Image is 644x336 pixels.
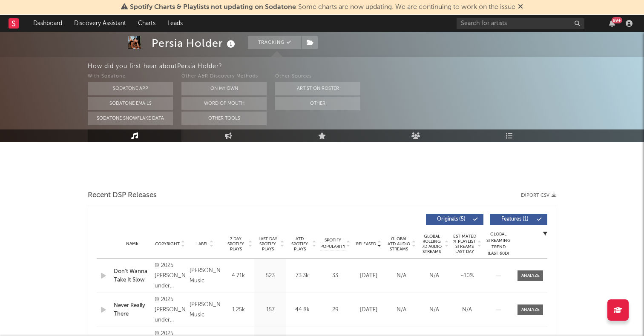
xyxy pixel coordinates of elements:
[457,18,584,29] input: Search for artists
[27,15,68,32] a: Dashboard
[88,61,644,72] div: How did you first hear about Persia Holder ?
[486,231,511,257] div: Global Streaming Trend (Last 60D)
[190,300,220,320] div: [PERSON_NAME] Music
[181,82,267,95] button: On My Own
[426,214,483,225] button: Originals(5)
[288,272,316,280] div: 73.3k
[275,72,360,82] div: Other Sources
[88,112,173,125] button: Sodatone Snowflake Data
[190,266,220,286] div: [PERSON_NAME] Music
[288,236,311,252] span: ATD Spotify Plays
[130,4,515,11] span: : Some charts are now updating. We are continuing to work on the issue
[609,20,615,27] button: 99+
[320,272,350,280] div: 33
[130,4,296,11] span: Spotify Charts & Playlists not updating on Sodatone
[420,272,448,280] div: N/A
[420,234,443,254] span: Global Rolling 7D Audio Streams
[114,302,150,318] a: Never Really There
[387,306,416,314] div: N/A
[453,272,481,280] div: ~ 10 %
[320,237,345,250] span: Spotify Popularity
[495,217,535,222] span: Features ( 1 )
[387,272,416,280] div: N/A
[155,241,180,247] span: Copyright
[181,72,267,82] div: Other A&R Discovery Methods
[88,82,173,95] button: Sodatone App
[196,241,208,247] span: Label
[275,82,360,95] button: Artist on Roster
[420,306,448,314] div: N/A
[356,241,376,247] span: Released
[224,272,252,280] div: 4.71k
[256,306,284,314] div: 157
[256,236,279,252] span: Last Day Spotify Plays
[248,36,301,49] button: Tracking
[88,72,173,82] div: With Sodatone
[275,97,360,110] button: Other
[387,236,411,252] span: Global ATD Audio Streams
[224,306,252,314] div: 1.25k
[256,272,284,280] div: 523
[132,15,161,32] a: Charts
[155,295,185,325] div: © 2025 [PERSON_NAME], under exclusive license to [PERSON_NAME] Music
[114,241,150,247] div: Name
[224,236,247,252] span: 7 Day Spotify Plays
[354,272,383,280] div: [DATE]
[68,15,132,32] a: Discovery Assistant
[320,306,350,314] div: 29
[155,261,185,291] div: © 2025 [PERSON_NAME], under exclusive license to [PERSON_NAME] Music
[88,190,157,201] span: Recent DSP Releases
[288,306,316,314] div: 44.8k
[114,267,150,284] a: Don't Wanna Take It Slow
[490,214,547,225] button: Features(1)
[152,36,237,50] div: Persia Holder
[161,15,189,32] a: Leads
[181,112,267,125] button: Other Tools
[521,193,556,198] button: Export CSV
[518,4,523,11] span: Dismiss
[431,217,471,222] span: Originals ( 5 )
[88,97,173,110] button: Sodatone Emails
[181,97,267,110] button: Word Of Mouth
[612,17,622,23] div: 99 +
[453,306,481,314] div: N/A
[354,306,383,314] div: [DATE]
[453,234,476,254] span: Estimated % Playlist Streams Last Day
